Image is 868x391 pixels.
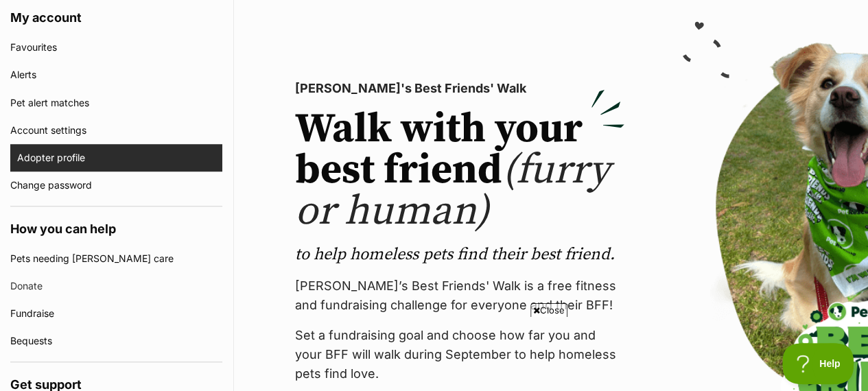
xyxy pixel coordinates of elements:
[10,245,222,272] a: Pets needing [PERSON_NAME] care
[10,327,222,355] a: Bequests
[295,244,624,265] p: to help homeless pets find their best friend.
[10,117,222,144] a: Account settings
[10,89,222,117] a: Pet alert matches
[782,343,854,384] iframe: Help Scout Beacon - Open
[10,206,222,245] h4: How you can help
[295,79,624,98] p: [PERSON_NAME]'s Best Friends' Walk
[295,109,624,233] h2: Walk with your best friend
[10,272,222,300] a: Donate
[295,145,610,237] span: (furry or human)
[102,322,767,384] iframe: Advertisement
[10,300,222,327] a: Fundraise
[10,61,222,88] a: Alerts
[10,34,222,61] a: Favourites
[295,276,624,315] p: [PERSON_NAME]’s Best Friends' Walk is a free fitness and fundraising challenge for everyone and t...
[10,171,222,199] a: Change password
[17,144,222,171] a: Adopter profile
[530,303,567,317] span: Close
